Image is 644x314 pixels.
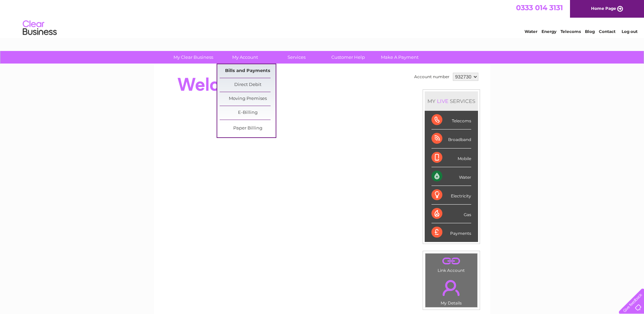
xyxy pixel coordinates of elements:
[220,92,276,106] a: Moving Premises
[320,51,376,64] a: Customer Help
[427,255,476,267] a: .
[220,64,276,78] a: Bills and Payments
[431,223,471,242] div: Payments
[217,51,273,64] a: My Account
[431,186,471,205] div: Electricity
[622,29,638,34] a: Log out
[516,3,563,12] a: 0333 014 3131
[436,98,450,104] div: LIVE
[425,274,478,308] td: My Details
[431,167,471,186] div: Water
[427,276,476,300] a: .
[372,51,428,64] a: Make A Payment
[431,111,471,129] div: Telecoms
[425,253,478,275] td: Link Account
[431,149,471,167] div: Mobile
[431,205,471,223] div: Gas
[269,51,325,64] a: Services
[220,106,276,120] a: E-Billing
[525,29,537,34] a: Water
[599,29,615,34] a: Contact
[162,4,483,33] div: Clear Business is a trading name of Verastar Limited (registered in [GEOGRAPHIC_DATA] No. 3667643...
[541,29,556,34] a: Energy
[425,91,478,111] div: MY SERVICES
[585,29,595,34] a: Blog
[560,29,581,34] a: Telecoms
[412,71,451,83] td: Account number
[431,129,471,148] div: Broadband
[220,122,276,135] a: Paper Billing
[220,78,276,92] a: Direct Debit
[22,18,57,38] img: logo.png
[165,51,221,64] a: My Clear Business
